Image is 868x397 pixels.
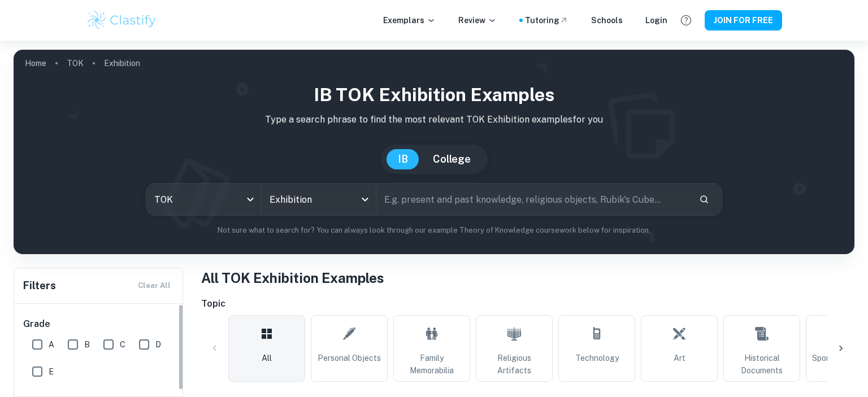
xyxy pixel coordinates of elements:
[67,55,84,71] a: TOK
[575,352,619,364] span: Technology
[591,14,623,27] a: Schools
[728,352,795,377] span: Historical Documents
[49,338,54,351] span: A
[201,297,854,311] h6: Topic
[705,10,782,30] button: JOIN FOR FREE
[318,352,381,364] span: Personal Objects
[262,352,272,364] span: All
[525,14,568,27] a: Tutoring
[383,14,436,27] p: Exemplars
[645,14,667,27] a: Login
[695,190,714,209] button: Search
[422,149,482,169] button: College
[262,184,376,215] div: Exhibition
[676,11,696,30] button: Help and Feedback
[155,338,161,351] span: D
[23,81,845,108] h1: IB TOK Exhibition examples
[23,113,845,126] p: Type a search phrase to find the most relevant TOK Exhibition examples for you
[49,365,54,378] span: E
[387,149,419,169] button: IB
[376,184,689,215] input: E.g. present and past knowledge, religious objects, Rubik's Cube...
[201,268,854,288] h1: All TOK Exhibition Examples
[23,225,845,236] p: Not sure what to search for? You can always look through our example Theory of Knowledge coursewo...
[23,278,56,294] h6: Filters
[23,317,175,331] h6: Grade
[146,184,261,215] div: TOK
[104,57,140,69] p: Exhibition
[398,352,465,377] span: Family Memorabilia
[120,338,125,351] span: C
[481,352,548,377] span: Religious Artifacts
[25,55,46,71] a: Home
[14,50,854,254] img: profile cover
[458,14,497,27] p: Review
[674,352,685,364] span: Art
[86,9,158,32] img: Clastify logo
[84,338,90,351] span: B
